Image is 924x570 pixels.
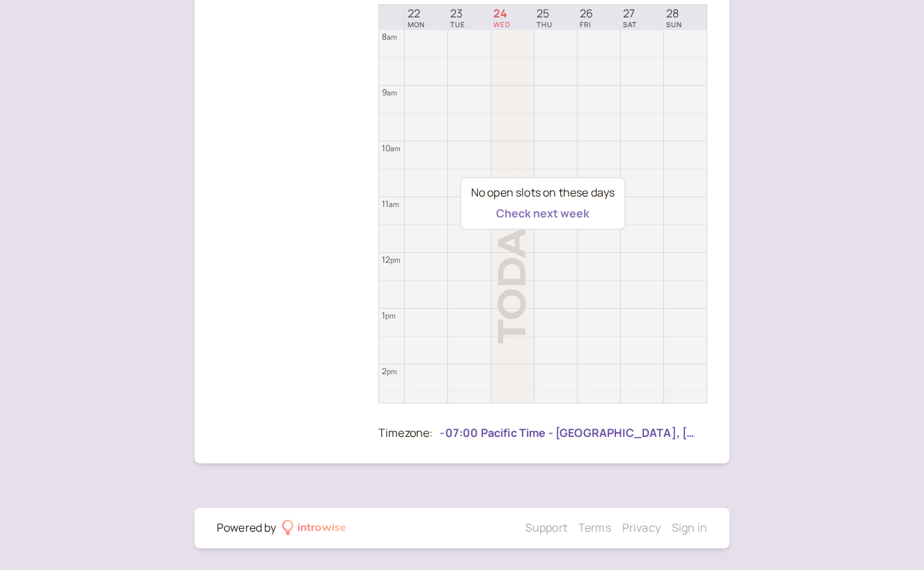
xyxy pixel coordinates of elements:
[282,519,347,537] a: introwise
[298,519,346,537] div: introwise
[578,520,611,535] a: Terms
[672,520,707,535] a: Sign in
[217,519,277,537] div: Powered by
[525,520,567,535] a: Support
[496,207,590,219] button: Check next week
[471,184,615,202] div: No open slots on these days
[622,520,661,535] a: Privacy
[378,424,433,442] div: Timezone:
